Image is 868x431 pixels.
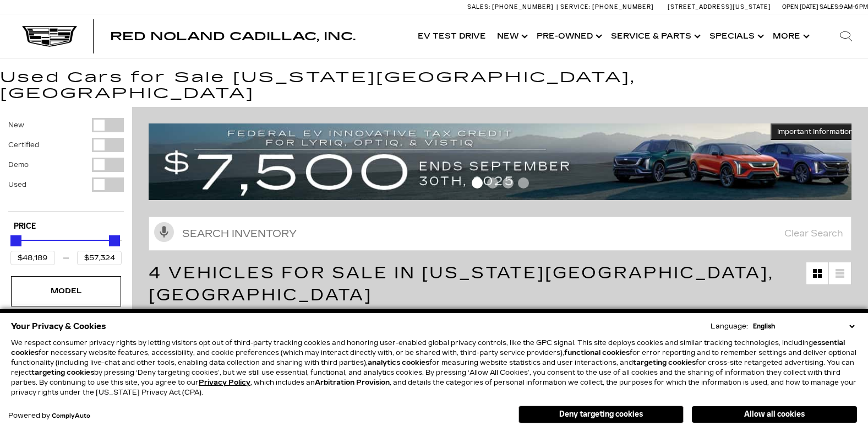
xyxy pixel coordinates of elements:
button: Deny targeting cookies [518,406,684,423]
input: Minimum [10,251,55,265]
img: vrp-tax-ending-august-version [149,123,860,200]
strong: analytics cookies [368,359,429,367]
a: New [492,14,531,58]
div: Minimum Price [10,235,21,246]
div: Maximum Price [109,235,120,246]
span: Go to slide 3 [503,177,514,188]
button: Allow all cookies [692,406,857,423]
a: Privacy Policy [199,379,250,386]
span: [PHONE_NUMBER] [592,3,654,10]
input: Maximum [77,251,122,265]
a: Pre-Owned [531,14,605,58]
button: Important Information [771,123,860,140]
strong: targeting cookies [633,359,696,367]
strong: Arbitration Provision [315,379,390,386]
span: Important Information [777,127,853,136]
span: Go to slide 2 [487,177,498,188]
a: Sales: [PHONE_NUMBER] [467,4,556,10]
strong: targeting cookies [31,369,94,376]
svg: Click to toggle on voice search [154,222,174,242]
span: Red Noland Cadillac, Inc. [110,30,356,43]
img: Cadillac Dark Logo with Cadillac White Text [22,26,77,47]
strong: functional cookies [564,349,630,357]
h5: Price [14,222,118,231]
span: Your Privacy & Cookies [11,319,106,334]
span: Sales: [467,3,490,10]
label: Used [8,179,26,190]
a: EV Test Drive [412,14,492,58]
span: 4 Vehicles for Sale in [US_STATE][GEOGRAPHIC_DATA], [GEOGRAPHIC_DATA] [149,263,774,305]
a: Red Noland Cadillac, Inc. [110,31,356,42]
p: We respect consumer privacy rights by letting visitors opt out of third-party tracking cookies an... [11,338,857,397]
div: Price [10,231,122,265]
a: ComplyAuto [52,413,90,419]
a: Service: [PHONE_NUMBER] [556,4,657,10]
div: Filter by Vehicle Type [8,118,124,211]
div: ModelModel [11,276,121,306]
div: Model [39,285,94,297]
label: Certified [8,139,39,150]
label: New [8,120,24,131]
span: Service: [560,3,591,10]
a: Service & Parts [605,14,704,58]
span: Go to slide 1 [472,177,483,188]
select: Language Select [750,321,857,331]
a: [STREET_ADDRESS][US_STATE] [668,3,771,10]
a: Specials [704,14,767,58]
div: Language: [711,323,748,330]
span: Go to slide 4 [518,177,529,188]
label: Demo [8,159,29,170]
span: Open [DATE] [782,3,818,10]
div: Powered by [8,412,90,419]
span: 9 AM-6 PM [839,3,868,10]
button: More [767,14,813,58]
input: Search Inventory [149,217,851,251]
span: Sales: [820,3,839,10]
span: [PHONE_NUMBER] [492,3,554,10]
